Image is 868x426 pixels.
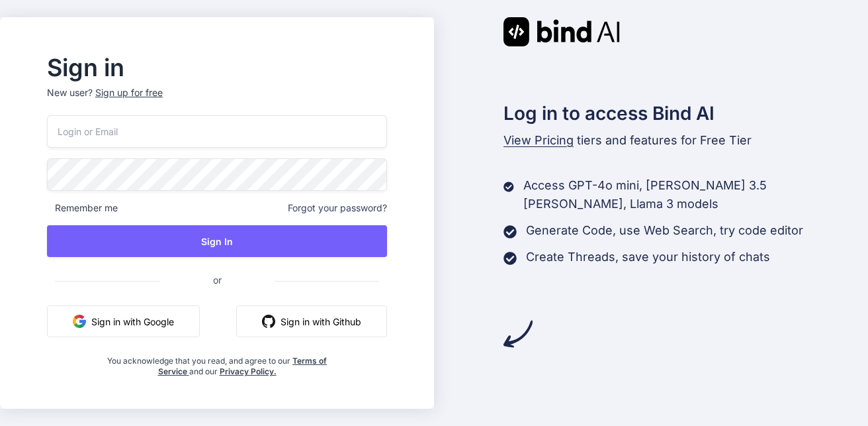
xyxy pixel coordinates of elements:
span: View Pricing [503,133,574,147]
p: Generate Code, use Web Search, try code editor [526,221,803,240]
a: Terms of Service [158,356,327,376]
p: Access GPT-4o mini, [PERSON_NAME] 3.5 [PERSON_NAME], Llama 3 models [523,176,868,213]
div: You acknowledge that you read, and agree to our and our [104,348,331,377]
div: Sign up for free [95,86,163,99]
img: arrow [503,319,533,348]
span: Remember me [47,201,118,215]
p: tiers and features for Free Tier [503,131,868,150]
a: Privacy Policy. [220,366,277,376]
h2: Log in to access Bind AI [503,99,868,127]
img: Bind AI logo [503,17,620,46]
img: github [262,315,275,328]
p: New user? [47,86,387,115]
button: Sign in with Google [47,305,200,337]
span: Forgot your password? [288,201,387,215]
span: or [160,264,275,296]
img: google [73,315,86,328]
h2: Sign in [47,57,387,78]
p: Create Threads, save your history of chats [526,248,770,266]
button: Sign in with Github [236,305,387,337]
input: Login or Email [47,115,387,148]
button: Sign In [47,225,387,257]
